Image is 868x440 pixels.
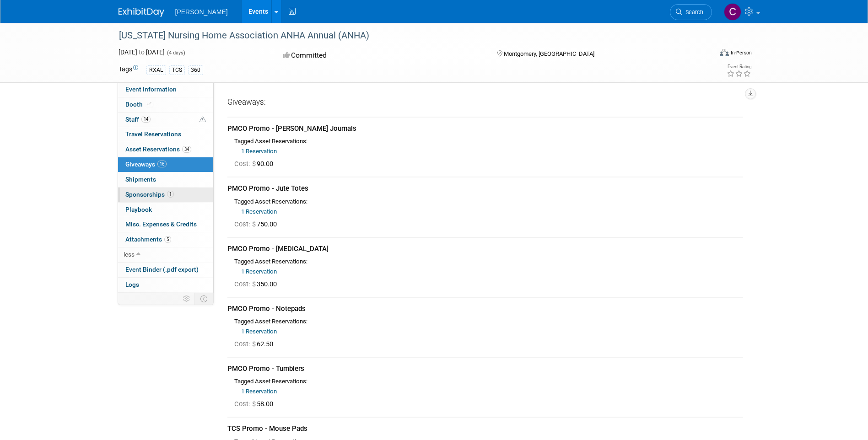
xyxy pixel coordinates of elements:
div: TCS [169,65,185,75]
td: Toggle Event Tabs [194,293,213,305]
span: 350.00 [234,280,280,288]
span: Montgomery, [GEOGRAPHIC_DATA] [504,50,594,57]
div: PMCO Promo - [PERSON_NAME] Journals [227,124,743,134]
span: less [124,251,135,258]
a: less [118,247,213,262]
span: [PERSON_NAME] [175,8,228,16]
div: [US_STATE] Nursing Home Association ANHA Annual (ANHA) [116,27,698,44]
span: 58.00 [234,400,277,408]
a: 1 Reservation [241,328,277,335]
img: Cole Stewart [724,3,741,21]
div: Tagged Asset Reservations: [234,258,743,266]
a: 1 Reservation [241,208,277,215]
td: Tags [119,64,138,75]
span: 16 [157,161,167,167]
td: Personalize Event Tab Strip [179,293,195,305]
span: 1 [167,191,174,198]
div: TCS Promo - Mouse Pads [227,424,743,434]
span: Staff [125,116,151,123]
span: Cost: $ [234,280,257,288]
span: Attachments [125,236,171,243]
img: Format-Inperson.png [720,49,729,56]
div: PMCO Promo - [MEDICAL_DATA] [227,244,743,254]
span: (4 days) [166,50,185,56]
div: Giveaways: [227,97,743,111]
span: Giveaways [125,161,167,168]
a: Search [670,4,712,20]
span: Search [682,9,703,16]
a: Travel Reservations [118,127,213,142]
a: 1 Reservation [241,388,277,395]
span: 5 [164,236,171,243]
i: Booth reservation complete [147,102,151,107]
span: Sponsorships [125,191,174,198]
a: Playbook [118,203,213,217]
div: Event Format [658,48,752,61]
div: PMCO Promo - Tumblers [227,364,743,374]
span: Shipments [125,176,156,183]
div: PMCO Promo - Jute Totes [227,184,743,193]
span: Event Information [125,86,177,93]
span: to [137,48,146,56]
span: [DATE] [DATE] [119,48,165,56]
div: Tagged Asset Reservations: [234,317,743,326]
a: Giveaways16 [118,157,213,172]
a: 1 Reservation [241,148,277,155]
span: Cost: $ [234,400,257,408]
span: 90.00 [234,160,277,168]
a: Asset Reservations34 [118,142,213,157]
span: Cost: $ [234,220,257,228]
div: Tagged Asset Reservations: [234,377,743,386]
a: Staff14 [118,113,213,127]
div: Committed [280,48,482,64]
div: Event Rating [727,64,751,69]
div: In-Person [730,49,752,56]
a: Event Information [118,82,213,97]
a: Misc. Expenses & Credits [118,217,213,232]
div: Tagged Asset Reservations: [234,198,743,206]
span: Event Binder (.pdf export) [125,266,199,273]
span: 34 [182,146,191,153]
span: Asset Reservations [125,145,191,153]
div: RXAL [146,65,166,75]
span: Booth [125,101,153,108]
span: 62.50 [234,340,277,348]
img: ExhibitDay [119,8,164,17]
span: Potential Scheduling Conflict -- at least one attendee is tagged in another overlapping event. [199,116,206,124]
div: PMCO Promo - Notepads [227,304,743,314]
span: Cost: $ [234,340,257,348]
span: 750.00 [234,220,280,228]
span: Misc. Expenses & Credits [125,220,197,228]
div: 360 [188,65,203,75]
span: Cost: $ [234,160,257,168]
a: Shipments [118,172,213,187]
a: Attachments5 [118,232,213,247]
a: Booth [118,97,213,112]
span: Travel Reservations [125,130,181,138]
a: 1 Reservation [241,268,277,275]
span: Playbook [125,206,152,213]
div: Tagged Asset Reservations: [234,137,743,146]
a: Logs [118,278,213,292]
a: Event Binder (.pdf export) [118,263,213,277]
span: 14 [141,116,151,123]
span: Logs [125,281,139,288]
a: Sponsorships1 [118,188,213,202]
